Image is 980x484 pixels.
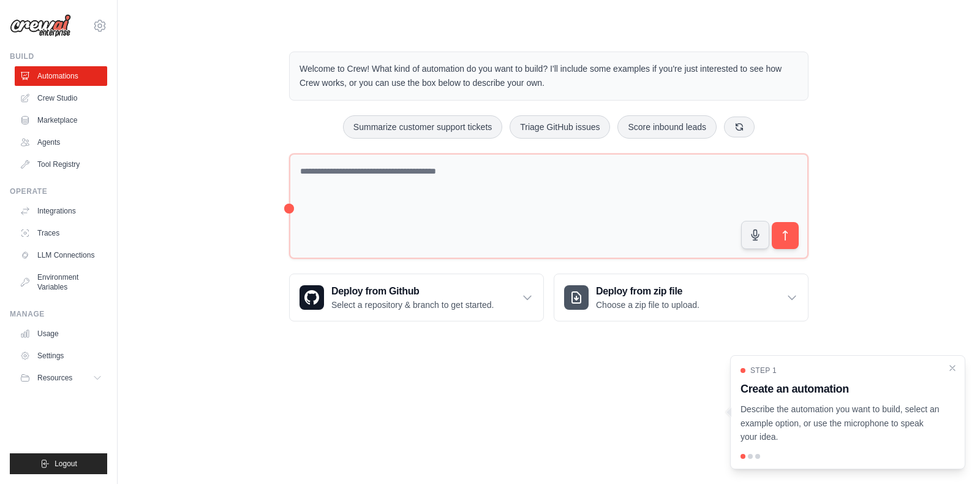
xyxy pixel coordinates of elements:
a: Agents [15,133,107,152]
a: Automations [15,66,107,86]
button: Score inbound leads [617,115,717,139]
p: Welcome to Crew! What kind of automation do you want to build? I'll include some examples if you'... [300,62,798,90]
a: Environment Variables [15,267,107,297]
h3: Create an automation [741,380,940,398]
a: Marketplace [15,110,107,130]
p: Describe the automation you want to build, select an example option, or use the microphone to spe... [741,402,940,444]
button: Close walkthrough [948,363,957,373]
div: Build [10,52,107,61]
a: Settings [15,346,107,366]
div: Manage [10,309,107,319]
p: Select a repository & branch to get started. [331,299,494,311]
h3: Deploy from zip file [596,284,699,299]
a: Traces [15,223,107,243]
a: LLM Connections [15,245,107,265]
a: Usage [15,324,107,344]
span: Step 1 [750,366,777,375]
button: Resources [15,368,107,388]
button: Summarize customer support tickets [343,115,502,139]
div: Operate [10,186,107,196]
a: Tool Registry [15,155,107,174]
h3: Deploy from Github [331,284,494,299]
button: Triage GitHub issues [510,115,610,139]
a: Integrations [15,201,107,221]
span: Resources [37,373,72,383]
a: Crew Studio [15,88,107,108]
img: Logo [10,14,71,37]
span: Logout [55,459,77,469]
button: Logout [10,453,107,474]
p: Choose a zip file to upload. [596,299,699,311]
